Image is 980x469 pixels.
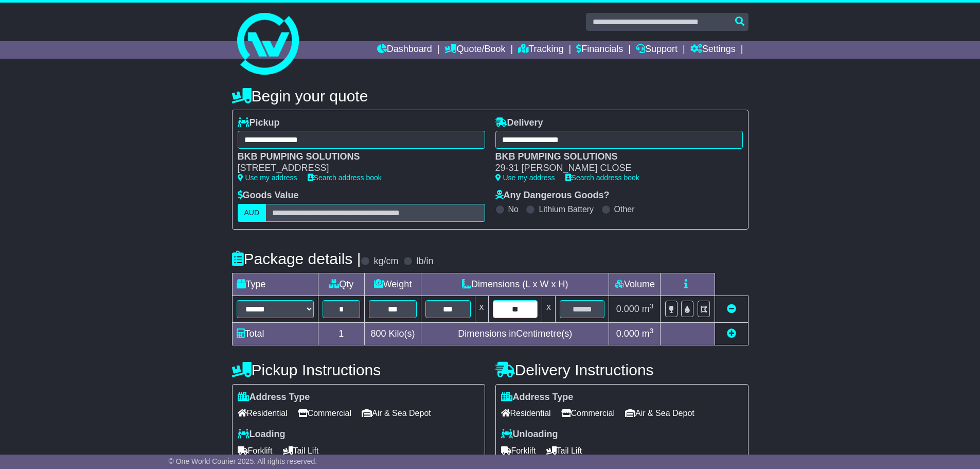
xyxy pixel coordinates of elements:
[238,443,273,459] span: Forklift
[373,256,398,267] label: kg/cm
[727,304,736,314] a: Remove this item
[501,405,551,421] span: Residential
[169,457,317,465] span: © One World Courier 2025. All rights reserved.
[636,41,678,59] a: Support
[232,322,318,345] td: Total
[308,173,382,182] a: Search address book
[238,190,299,201] label: Goods Value
[690,41,736,59] a: Settings
[565,173,639,182] a: Search address book
[495,190,610,201] label: Any Dangerous Goods?
[650,327,654,335] sup: 3
[614,204,635,214] label: Other
[609,273,661,296] td: Volume
[283,443,319,459] span: Tail Lift
[501,429,558,440] label: Unloading
[444,41,505,59] a: Quote/Book
[238,405,288,421] span: Residential
[475,296,488,322] td: x
[616,304,639,314] span: 0.000
[508,204,519,214] label: No
[318,273,365,296] td: Qty
[232,273,318,296] td: Type
[377,41,432,59] a: Dashboard
[495,361,749,378] h4: Delivery Instructions
[416,256,433,267] label: lb/in
[232,88,749,105] h4: Begin your quote
[318,322,365,345] td: 1
[542,296,555,322] td: x
[362,405,431,421] span: Air & Sea Depot
[238,173,297,182] a: Use my address
[576,41,623,59] a: Financials
[495,151,733,163] div: BKB PUMPING SOLUTIONS
[501,392,574,403] label: Address Type
[616,328,639,339] span: 0.000
[495,173,555,182] a: Use my address
[539,204,594,214] label: Lithium Battery
[232,250,361,267] h4: Package details |
[365,273,421,296] td: Weight
[421,322,609,345] td: Dimensions in Centimetre(s)
[365,322,421,345] td: Kilo(s)
[495,163,733,174] div: 29-31 [PERSON_NAME] CLOSE
[238,392,310,403] label: Address Type
[495,117,543,129] label: Delivery
[238,117,280,129] label: Pickup
[642,328,654,339] span: m
[238,429,286,440] label: Loading
[518,41,563,59] a: Tracking
[650,302,654,310] sup: 3
[561,405,615,421] span: Commercial
[727,328,736,339] a: Add new item
[546,443,582,459] span: Tail Lift
[238,151,475,163] div: BKB PUMPING SOLUTIONS
[501,443,536,459] span: Forklift
[238,163,475,174] div: [STREET_ADDRESS]
[642,304,654,314] span: m
[421,273,609,296] td: Dimensions (L x W x H)
[298,405,351,421] span: Commercial
[238,204,266,222] label: AUD
[232,361,485,378] h4: Pickup Instructions
[625,405,694,421] span: Air & Sea Depot
[371,328,386,339] span: 800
